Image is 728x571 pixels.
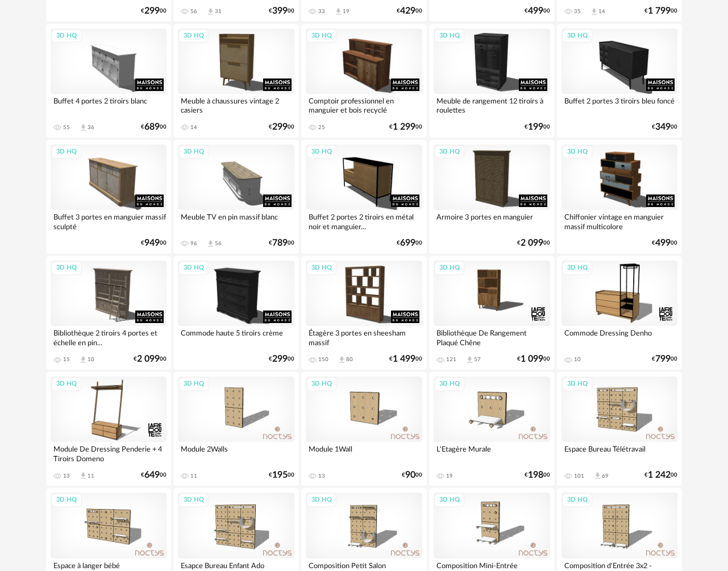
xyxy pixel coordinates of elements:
[178,326,294,349] div: Commode haute 5 tiroirs crème
[562,29,593,43] div: 3D HQ
[557,256,683,370] a: 3D HQ Commode Dressing Denho 10 €79900
[318,8,325,15] div: 33
[521,239,543,247] span: 2 099
[561,442,678,465] div: Espace Bureau Télétravail
[306,94,422,117] div: Comptoir professionnel en manguier et bois recyclé
[561,94,678,117] div: Buffet 2 portes 3 tiroirs bleu foncé
[517,355,550,363] div: € 00
[655,123,671,131] span: 349
[306,377,337,391] div: 3D HQ
[557,372,683,486] a: 3D HQ Espace Bureau Télétravail 101 Download icon 69 €1 24200
[206,239,215,248] span: Download icon
[562,493,593,507] div: 3D HQ
[429,256,555,370] a: 3D HQ Bibliothèque De Rangement Plaqué Chêne [GEOGRAPHIC_DATA] 121 Download icon 57 €1 09900
[272,355,288,363] span: 299
[134,355,167,363] div: € 00
[51,493,82,507] div: 3D HQ
[446,473,453,479] div: 19
[79,123,88,132] span: Download icon
[51,261,82,275] div: 3D HQ
[525,471,550,479] div: € 00
[88,124,94,131] div: 36
[318,356,328,363] div: 150
[144,123,160,131] span: 689
[434,94,550,117] div: Meuble de rangement 12 tiroirs à roulettes
[434,145,465,159] div: 3D HQ
[272,239,288,247] span: 789
[51,326,167,349] div: Bibliothèque 2 tiroirs 4 portes et échelle en pin...
[178,29,209,43] div: 3D HQ
[402,471,422,479] div: € 00
[393,123,415,131] span: 1 299
[528,471,543,479] span: 198
[644,7,677,15] div: € 00
[400,7,415,15] span: 429
[648,7,671,15] span: 1 799
[137,355,160,363] span: 2 099
[269,355,294,363] div: € 00
[272,123,288,131] span: 299
[306,29,337,43] div: 3D HQ
[655,355,671,363] span: 799
[272,471,288,479] span: 195
[63,124,70,131] div: 55
[269,123,294,131] div: € 00
[178,261,209,275] div: 3D HQ
[144,7,160,15] span: 299
[574,473,584,479] div: 101
[141,123,167,131] div: € 00
[562,261,593,275] div: 3D HQ
[51,442,167,465] div: Module De Dressing Penderie + 4 Tiroirs Domeno
[51,377,82,391] div: 3D HQ
[521,355,543,363] span: 1 099
[63,356,70,363] div: 15
[190,124,197,131] div: 14
[397,239,422,247] div: € 00
[652,355,677,363] div: € 00
[393,355,415,363] span: 1 499
[144,471,160,479] span: 649
[346,356,353,363] div: 80
[269,471,294,479] div: € 00
[397,7,422,15] div: € 00
[141,7,167,15] div: € 00
[272,7,288,15] span: 399
[269,7,294,15] div: € 00
[434,377,465,391] div: 3D HQ
[178,493,209,507] div: 3D HQ
[46,372,172,486] a: 3D HQ Module De Dressing Penderie + 4 Tiroirs Domeno 13 Download icon 11 €64900
[528,7,543,15] span: 499
[429,24,555,138] a: 3D HQ Meuble de rangement 12 tiroirs à roulettes €19900
[306,261,337,275] div: 3D HQ
[400,239,415,247] span: 699
[46,24,172,138] a: 3D HQ Buffet 4 portes 2 tiroirs blanc 55 Download icon 36 €68900
[178,210,294,233] div: Meuble TV en pin massif blanc
[301,24,427,138] a: 3D HQ Comptoir professionnel en manguier et bois recyclé 25 €1 29900
[338,355,346,364] span: Download icon
[173,372,299,486] a: 3D HQ Module 2Walls 11 €19500
[215,240,222,247] div: 56
[178,442,294,465] div: Module 2Walls
[301,372,427,486] a: 3D HQ Module 1Wall 13 €9000
[598,8,605,15] div: 14
[318,473,325,479] div: 13
[474,356,481,363] div: 57
[173,24,299,138] a: 3D HQ Meuble à chaussures vintage 2 casiers 14 €29900
[389,123,422,131] div: € 00
[63,473,70,479] div: 13
[79,471,88,480] span: Download icon
[318,124,325,131] div: 25
[574,8,581,15] div: 35
[602,473,609,479] div: 69
[434,326,550,349] div: Bibliothèque De Rangement Plaqué Chêne [GEOGRAPHIC_DATA]
[434,210,550,233] div: Armoire 3 portes en manguier
[88,356,94,363] div: 10
[301,140,427,254] a: 3D HQ Buffet 2 portes 2 tiroirs en métal noir et manguier... €69900
[190,473,197,479] div: 11
[178,94,294,117] div: Meuble à chaussures vintage 2 casiers
[429,140,555,254] a: 3D HQ Armoire 3 portes en manguier €2 09900
[429,372,555,486] a: 3D HQ L'Etagère Murale 19 €19800
[446,356,456,363] div: 121
[593,471,602,480] span: Download icon
[652,123,677,131] div: € 00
